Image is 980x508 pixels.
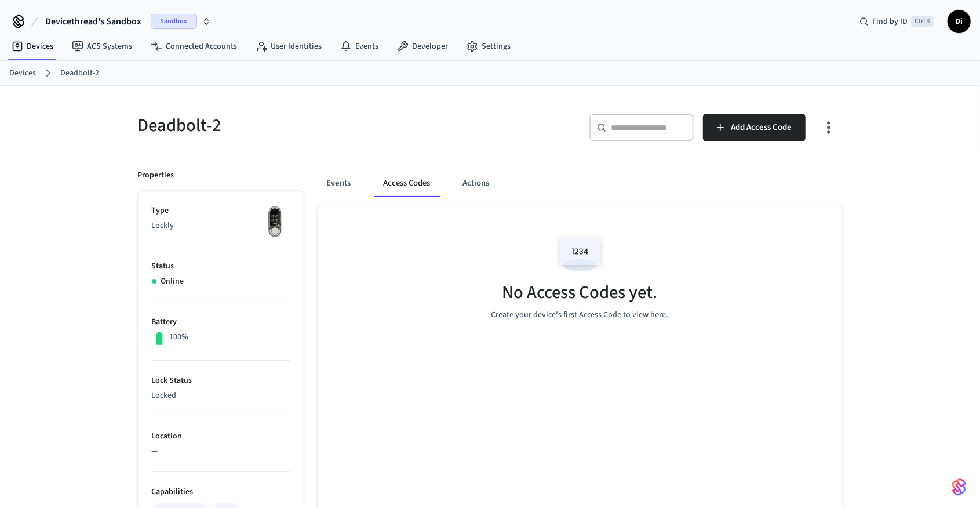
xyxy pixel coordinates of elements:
span: Ctrl K [911,16,934,27]
button: Di [948,10,971,33]
img: SeamLogoGradient.69752ec5.svg [952,478,966,496]
span: Sandbox [151,14,197,29]
span: Add Access Code [731,120,792,135]
a: Settings [457,36,520,57]
p: Battery [152,316,290,328]
a: Developer [388,36,457,57]
button: Events [318,169,360,197]
p: Lockly [152,220,290,232]
p: Locked [152,390,290,402]
p: Online [161,275,184,288]
span: Devicethread's Sandbox [45,14,141,28]
p: Properties [138,169,174,182]
p: Type [152,205,290,217]
button: Access Codes [374,169,440,197]
div: Find by IDCtrl K [850,11,943,32]
p: — [152,445,290,458]
a: ACS Systems [63,36,141,57]
h5: No Access Codes yet. [502,281,658,304]
img: Access Codes Empty State [554,230,606,279]
h5: Deadbolt-2 [138,114,483,137]
a: Deadbolt-2 [60,67,99,79]
p: 100% [169,331,188,343]
a: User Identities [246,36,331,57]
a: Devices [2,36,63,57]
p: Status [152,260,290,273]
img: Lockly Vision Lock, Front [261,205,290,240]
span: Di [949,11,970,32]
span: Find by ID [872,16,908,27]
button: Add Access Code [703,114,806,141]
a: Events [331,36,388,57]
a: Connected Accounts [141,36,246,57]
a: Devices [9,67,36,79]
p: Capabilities [152,486,290,498]
p: Lock Status [152,375,290,387]
div: ant example [318,169,843,197]
p: Location [152,430,290,442]
button: Actions [454,169,499,197]
p: Create your device's first Access Code to view here. [491,309,669,321]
